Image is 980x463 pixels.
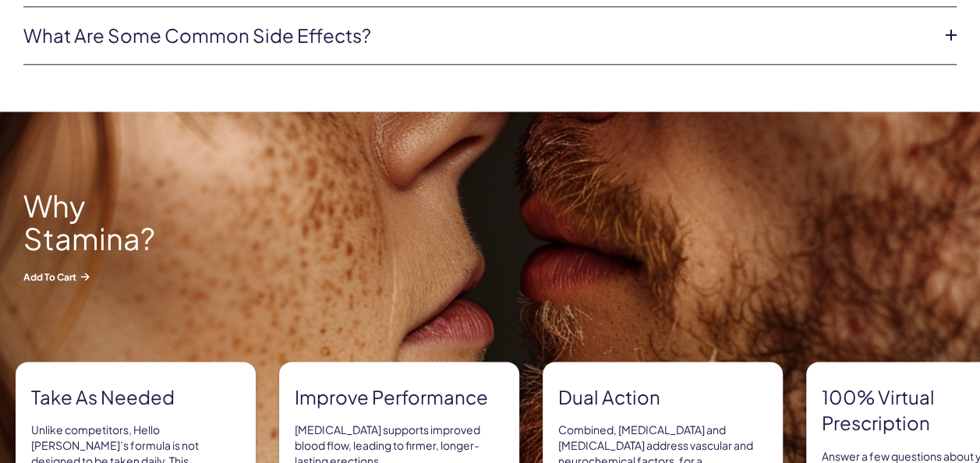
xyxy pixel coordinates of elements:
[558,384,767,411] strong: Dual Action
[23,189,211,255] h2: Why Stamina?
[23,23,932,49] a: What are some common side effects?
[31,384,240,411] strong: Take As needed
[295,384,504,411] strong: Improve Performance
[23,270,211,284] span: Add to Cart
